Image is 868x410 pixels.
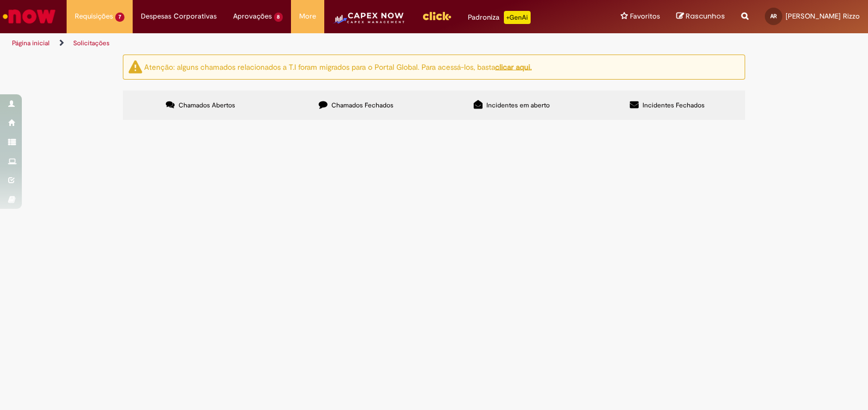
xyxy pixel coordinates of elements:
[686,11,725,21] span: Rascunhos
[144,62,532,71] ng-bind-html: Atenção: alguns chamados relacionados a T.I foram migrados para o Portal Global. Para acessá-los,...
[75,11,113,22] span: Requisições
[331,101,394,110] span: Chamados Fechados
[786,11,860,21] span: [PERSON_NAME] Rizzo
[495,62,532,71] a: clicar aqui.
[179,101,235,110] span: Chamados Abertos
[422,8,451,24] img: click_logo_yellow_360x200.png
[141,11,217,22] span: Despesas Corporativas
[630,11,660,22] span: Favoritos
[73,39,110,47] a: Solicitações
[115,13,124,22] span: 7
[643,101,705,110] span: Incidentes Fechados
[12,39,50,47] a: Página inicial
[233,11,272,22] span: Aprovações
[770,13,777,20] span: AR
[299,11,316,22] span: More
[468,11,531,24] div: Padroniza
[504,11,531,24] p: +GenAi
[676,11,725,22] a: Rascunhos
[1,5,57,27] img: ServiceNow
[332,11,405,33] img: CapexLogo5.png
[274,13,283,22] span: 8
[486,101,550,110] span: Incidentes em aberto
[8,33,570,53] ul: Trilhas de página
